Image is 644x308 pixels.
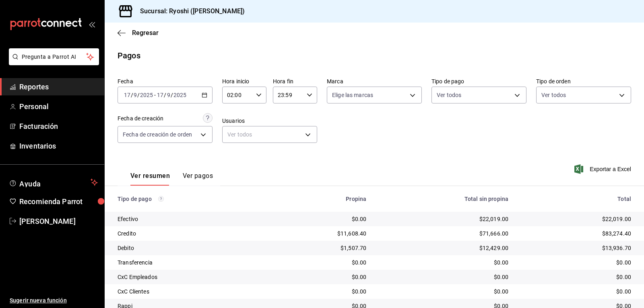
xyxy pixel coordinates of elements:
[521,287,631,296] div: $0.00
[131,92,133,98] span: /
[379,273,508,281] div: $0.00
[137,92,140,98] span: /
[521,229,631,238] div: $83,274.40
[133,92,137,98] input: --
[19,178,87,187] span: Ayuda
[118,114,163,123] div: Fecha de creación
[379,258,508,267] div: $0.00
[275,215,367,223] div: $0.00
[576,164,631,174] button: Exportar a Excel
[158,196,164,202] svg: Los pagos realizados con Pay y otras terminales son montos brutos.
[19,121,98,132] span: Facturación
[541,91,566,99] span: Ver todos
[379,215,508,223] div: $22,019.00
[521,244,631,252] div: $13,936.70
[275,229,367,238] div: $11,608.40
[222,79,266,84] label: Hora inicio
[437,91,461,99] span: Ver todos
[183,172,213,186] button: Ver pagos
[6,58,99,67] a: Pregunta a Parrot AI
[118,29,159,37] button: Regresar
[124,92,131,98] input: --
[171,92,173,98] span: /
[521,215,631,223] div: $22,019.00
[222,118,317,124] label: Usuarios
[275,287,367,296] div: $0.00
[379,287,508,296] div: $0.00
[273,79,317,84] label: Hora fin
[130,172,170,186] button: Ver resumen
[123,130,192,138] span: Fecha de creación de orden
[19,101,98,112] span: Personal
[118,79,213,84] label: Fecha
[118,50,140,62] div: Pagos
[521,258,631,267] div: $0.00
[19,141,98,151] span: Inventarios
[222,126,317,143] div: Ver todos
[118,258,262,267] div: Transferencia
[536,79,631,84] label: Tipo de orden
[130,172,213,186] div: navigation tabs
[521,273,631,281] div: $0.00
[431,79,526,84] label: Tipo de pago
[89,21,95,27] button: open_drawer_menu
[521,196,631,202] div: Total
[118,215,262,223] div: Efectivo
[275,244,367,252] div: $1,507.70
[379,196,508,202] div: Total sin propina
[140,92,153,98] input: ----
[275,196,367,202] div: Propina
[10,296,98,305] span: Sugerir nueva función
[118,244,262,252] div: Debito
[19,196,98,207] span: Recomienda Parrot
[19,216,98,227] span: [PERSON_NAME]
[275,273,367,281] div: $0.00
[134,6,245,16] h3: Sucursal: Ryoshi ([PERSON_NAME])
[9,48,99,65] button: Pregunta a Parrot AI
[157,92,164,98] input: --
[327,79,422,84] label: Marca
[22,53,87,61] span: Pregunta a Parrot AI
[118,196,262,202] div: Tipo de pago
[173,92,187,98] input: ----
[332,91,373,99] span: Elige las marcas
[118,229,262,238] div: Credito
[164,92,166,98] span: /
[379,244,508,252] div: $12,429.00
[379,229,508,238] div: $71,666.00
[154,92,156,98] span: -
[19,81,98,92] span: Reportes
[167,92,171,98] input: --
[132,29,159,37] span: Regresar
[118,273,262,281] div: CxC Empleados
[275,258,367,267] div: $0.00
[118,287,262,296] div: CxC Clientes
